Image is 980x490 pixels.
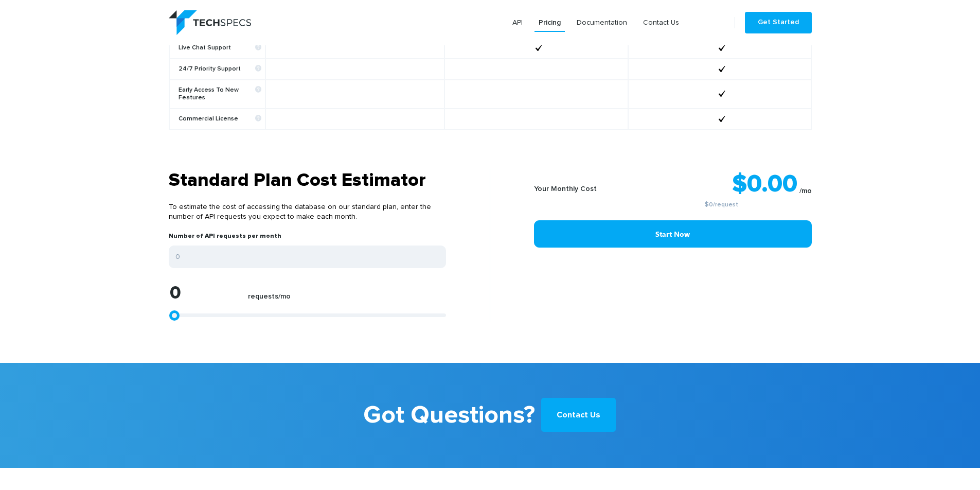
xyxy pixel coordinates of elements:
[179,86,261,102] b: Early Access To New Features
[363,394,535,437] b: Got Questions?
[508,13,527,32] a: API
[248,292,291,306] label: requests/mo
[541,398,616,432] a: Contact Us
[631,202,812,208] small: /request
[169,10,251,35] img: logo
[179,65,261,73] b: 24/7 Priority Support
[745,12,812,33] a: Get Started
[732,172,797,197] strong: $0.00
[639,13,683,32] a: Contact Us
[534,185,597,192] b: Your Monthly Cost
[534,13,565,32] a: Pricing
[799,187,812,195] sub: /mo
[705,202,713,208] a: $0
[179,44,261,52] b: Live Chat Support
[573,13,631,32] a: Documentation
[169,246,446,268] input: Enter your expected number of API requests
[169,192,446,232] p: To estimate the cost of accessing the database on our standard plan, enter the number of API requ...
[179,115,261,123] b: Commercial License
[169,232,281,246] label: Number of API requests per month
[534,220,812,248] a: Start Now
[169,169,446,192] h3: Standard Plan Cost Estimator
